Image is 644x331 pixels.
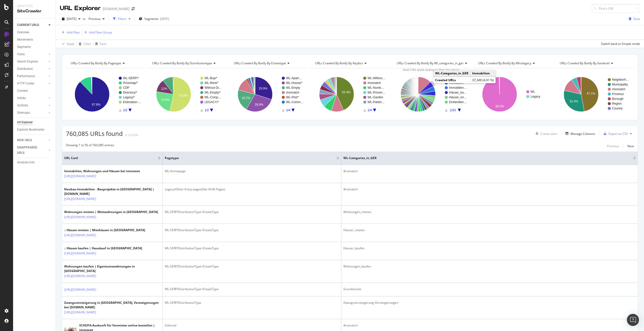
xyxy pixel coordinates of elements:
a: Visits [17,52,47,57]
div: Switch back to Simple mode [601,42,640,46]
a: HTTP Codes [17,81,47,86]
div: Content [17,88,28,94]
div: WL-SERP/DistributionType+EstateType [165,264,339,269]
div: Analysis Info [17,160,35,165]
button: Switch back to Simple mode [599,40,640,48]
text: #nomatch [612,87,625,91]
div: arrow-right-arrow-left [132,7,135,11]
svg: A chart. [229,72,308,116]
text: Region [612,102,622,105]
div: DISAPPEARED URLS [17,145,43,156]
a: Explorer Bookmarks [17,127,52,132]
a: [URL][DOMAIN_NAME] [64,174,96,179]
text: WL-Pricem… [368,91,385,94]
input: Find a URL [592,4,640,13]
div: URL Explorer [60,4,101,13]
text: Pricemap/* [123,81,138,85]
text: Municipality [612,83,628,86]
text: #nomatch [286,91,299,94]
div: Editorial [165,323,339,328]
a: Sitemaps [17,110,47,115]
text: WL-SERP/* [123,76,139,80]
div: Wohnungen_mieten [343,210,636,214]
text: Häuser_mi… [449,96,467,99]
text: Estimation-… [123,100,141,104]
div: Save [100,42,106,46]
div: ⌂ Häuser mieten | Miethäuser in [GEOGRAPHIC_DATA] [64,228,145,232]
div: Filters [118,17,127,21]
div: [DOMAIN_NAME] [103,6,130,11]
div: Overview [17,30,29,35]
div: A chart. [66,72,145,116]
div: Immobilien, Wohnungen und Häuser bei immonet [64,169,140,173]
text: WL-Empty/* [205,91,221,94]
div: WL-SERP/DistributionType+EstateType [165,246,339,251]
button: Manage Columns [563,131,595,137]
text: 28.6% [255,103,263,106]
span: URLs Crawled By Botify By keyfact [315,61,363,65]
span: URL Card [64,156,157,160]
span: URLs Crawled By Botify By wl_categories_in_ger [397,61,464,65]
a: [URL][DOMAIN_NAME] [64,310,96,315]
text: Neighborh… [612,78,629,81]
div: Movements [17,37,33,42]
text: #nomatch [368,81,381,85]
div: Grundstücke [343,287,636,291]
div: Zwangsversteigerung in [GEOGRAPHIC_DATA], Versteigerungen bei [DOMAIN_NAME] [64,300,160,310]
td: Immobilien [470,70,496,77]
span: Segments [144,17,158,21]
div: #nomatch [343,187,636,192]
text: 1/23 [450,108,456,112]
div: Previous [607,144,619,148]
button: Clear [77,40,91,48]
div: Explorer Bookmarks [17,127,44,132]
div: +0.63% [128,133,138,137]
span: pagetype [165,156,329,160]
div: Next [627,144,634,148]
span: vs [83,17,87,21]
div: Manage Columns [571,132,595,136]
div: WL-SERP/DistributionType+EstateType [165,287,339,291]
span: 2025 Aug. 15th [67,17,76,21]
div: Inlinks [17,96,26,101]
text: Without-Di… [205,86,222,89]
text: 12% [161,87,167,91]
span: URLs Crawled By Botify By distributiontype [152,61,212,65]
svg: A chart. [147,72,226,116]
text: WL-Comp… [205,96,221,99]
div: A chart. [555,72,634,116]
button: Save [627,15,640,23]
button: Save [93,40,106,48]
div: Häuser_kaufen [343,246,636,251]
span: URLs Crawled By Botify By wlvslegacy [478,61,531,65]
text: 31.4% [570,100,578,103]
a: DISAPPEARED URLS [17,145,47,156]
div: #nomatch [343,323,636,328]
div: Outlinks [17,103,28,108]
div: Add Filter Group [89,30,112,35]
text: 1/2 [123,108,127,112]
a: [URL][DOMAIN_NAME] [64,196,96,201]
div: Add Filter [67,30,80,35]
text: WL-House/* [286,81,302,85]
text: CDP [123,86,129,89]
div: Zwangsversteigerung-Versteigerungen [343,300,636,305]
a: Content [17,88,52,94]
a: NEW URLS [17,138,47,143]
a: Distribution [17,66,47,72]
text: Einfamilien… [449,100,467,104]
span: Previous [87,17,101,21]
div: Create alert [540,132,557,136]
button: Add Filter Group [82,29,112,36]
span: 760,085 URLs found [66,129,123,138]
div: NEW URLS [17,138,32,143]
button: Add Filter [60,29,80,36]
button: Segments[DATE] [137,15,171,23]
text: Immobilien… [449,86,467,89]
text: 43.4% [342,91,350,94]
div: WL-SERP/DistributionType [165,300,339,305]
button: Apply [60,40,74,48]
div: Export as CSV [609,132,628,136]
text: 1/2 [205,108,209,112]
td: WL-Categories_in_GER [433,70,470,77]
